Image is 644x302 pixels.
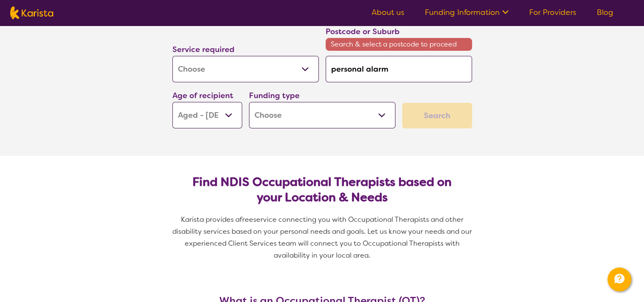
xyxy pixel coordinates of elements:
[240,215,253,224] span: free
[249,90,300,101] label: Funding type
[597,7,613,17] a: Blog
[529,7,576,17] a: For Providers
[607,267,631,291] button: Channel Menu
[172,215,474,260] span: service connecting you with Occupational Therapists and other disability services based on your p...
[326,38,472,51] span: Search & select a postcode to proceed
[372,7,404,17] a: About us
[179,174,465,205] h2: Find NDIS Occupational Therapists based on your Location & Needs
[425,7,509,17] a: Funding Information
[326,26,400,37] label: Postcode or Suburb
[10,6,53,19] img: Karista logo
[172,90,233,101] label: Age of recipient
[172,44,235,55] label: Service required
[181,215,240,224] span: Karista provides a
[326,56,472,82] input: Type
